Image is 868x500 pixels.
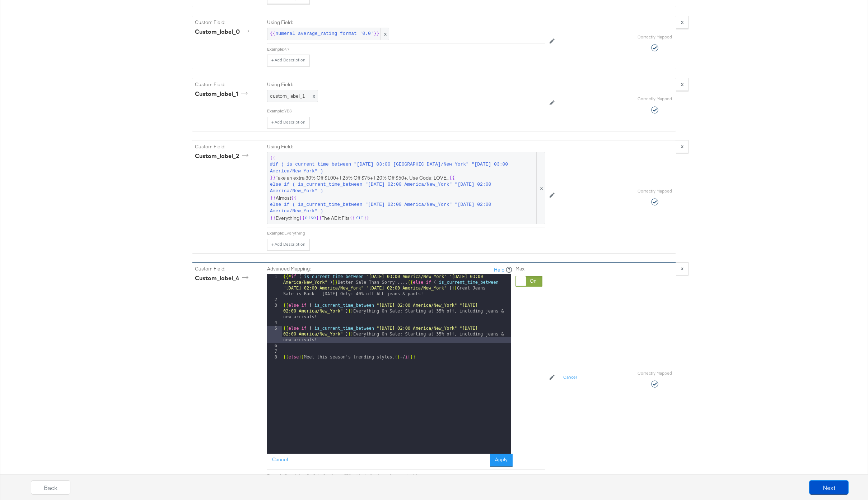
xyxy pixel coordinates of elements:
[681,19,683,25] strong: x
[494,267,504,273] a: Help
[267,239,310,250] button: + Add Description
[311,93,315,99] span: x
[267,81,545,88] label: Using Field:
[270,202,535,215] span: else if ( is_current_time_between "[DATE] 02:00 America/New_York" "[DATE] 02:00 America/New_York" )
[374,31,379,37] span: }}
[270,155,276,162] span: {{
[681,81,683,87] strong: x
[267,230,284,236] div: Example:
[267,326,282,343] div: 5
[195,274,251,282] div: custom_label_4
[267,55,310,66] button: + Add Description
[270,195,276,202] span: }}
[536,152,545,224] span: x
[681,265,683,272] strong: x
[676,262,689,275] button: x
[676,78,689,91] button: x
[267,274,282,297] div: 1
[270,93,305,99] span: custom_label_1
[195,28,252,36] div: custom_label_0
[676,16,689,29] button: x
[267,46,284,52] div: Example:
[267,349,282,355] div: 7
[195,265,261,272] label: Custom Field:
[270,175,276,181] span: }}
[559,372,581,383] button: Cancel
[267,19,545,26] label: Using Field:
[638,188,672,194] label: Correctly Mapped
[270,31,276,37] span: {{
[270,215,276,222] span: }}
[270,181,535,195] span: else if ( is_current_time_between "[DATE] 02:00 America/New_York" "[DATE] 02:00 America/New_York" )
[676,140,689,153] button: x
[267,108,284,114] div: Example:
[195,19,261,26] label: Custom Field:
[267,143,545,150] label: Using Field:
[270,155,542,222] span: Take an extra 30% Off $100+ | 25% Off $75+ | 20% Off $50+. Use Code: LOVE... Almost Everything Th...
[267,320,282,326] div: 4
[638,34,672,40] label: Correctly Mapped
[267,265,311,272] label: Advanced Mapping:
[291,195,297,202] span: {{
[305,215,316,222] span: else
[195,152,251,160] div: custom_label_2
[267,117,310,128] button: + Add Description
[350,215,355,222] span: {{
[364,215,369,222] span: }}
[276,31,374,37] span: numeral average_rating format='0.0'
[284,108,545,114] div: YES
[355,215,364,222] span: /if
[809,480,849,495] button: Next
[316,215,322,222] span: }}
[270,161,535,175] span: #if ( is_current_time_between "[DATE] 03:00 [GEOGRAPHIC_DATA]/New_York" "[DATE] 03:00 America/New...
[195,81,261,88] label: Custom Field:
[195,143,261,150] label: Custom Field:
[267,454,293,467] button: Cancel
[267,297,282,303] div: 2
[267,343,282,349] div: 6
[299,215,305,222] span: {{
[284,230,545,236] div: Everything
[284,46,545,52] div: 4.7
[681,143,683,149] strong: x
[31,480,70,495] button: Back
[490,454,513,467] button: Apply
[638,370,672,376] label: Correctly Mapped
[380,28,389,40] span: x
[195,90,250,98] div: custom_label_1
[638,96,672,102] label: Correctly Mapped
[267,303,282,320] div: 3
[267,355,282,360] div: 8
[515,265,542,272] label: Max:
[449,175,455,181] span: {{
